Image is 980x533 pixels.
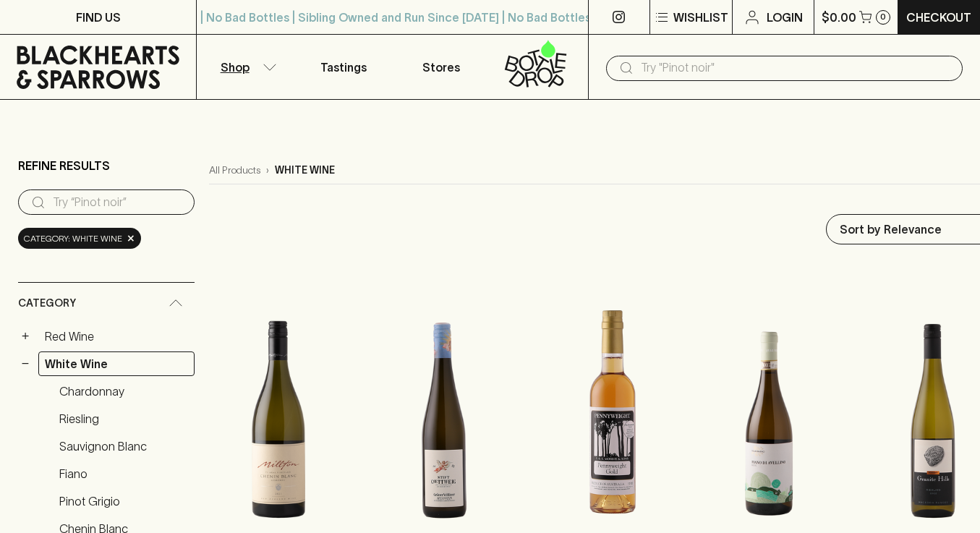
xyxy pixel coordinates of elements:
a: Riesling [53,406,195,431]
p: Wishlist [673,9,728,26]
p: white wine [275,163,335,178]
div: Category [18,283,195,324]
p: Refine Results [18,157,110,174]
p: 0 [880,13,886,21]
span: × [127,231,135,246]
p: Tastings [320,59,367,76]
a: Red Wine [38,324,195,349]
p: Shop [221,59,250,76]
a: All Products [209,163,260,178]
a: Chardonnay [53,379,195,404]
button: + [18,329,33,344]
button: − [18,357,33,371]
a: Pinot Grigio [53,489,195,513]
p: Stores [422,59,460,76]
a: Stores [393,35,490,99]
a: White Wine [38,351,195,376]
p: Checkout [906,9,971,26]
a: Tastings [294,35,392,99]
input: Try "Pinot noir" [641,56,951,80]
p: Login [767,9,803,26]
p: $0.00 [822,9,856,26]
button: Shop [197,35,294,99]
p: FIND US [76,9,121,26]
p: › [266,163,269,178]
p: Sort by Relevance [840,221,942,238]
span: Category: white wine [24,231,122,246]
a: Sauvignon Blanc [53,434,195,459]
a: Fiano [53,461,195,486]
span: Category [18,294,76,312]
input: Try “Pinot noir” [53,191,183,214]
